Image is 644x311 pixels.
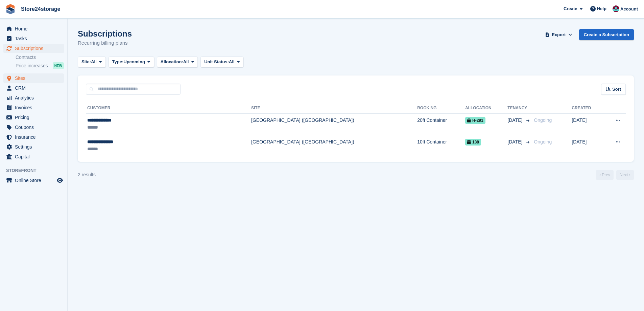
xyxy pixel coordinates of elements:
span: All [183,59,189,65]
span: All [229,59,235,65]
div: NEW [53,62,64,69]
span: Create [564,5,577,12]
nav: Page [595,170,635,180]
span: Site: [81,59,91,65]
img: stora-icon-8386f47178a22dfd0bd8f6a31ec36ba5ce8667c1dd55bd0f319d3a0aa187defe.svg [5,4,16,14]
span: Storefront [6,167,67,174]
td: [GEOGRAPHIC_DATA] ([GEOGRAPHIC_DATA]) [251,135,417,156]
span: Price increases [16,63,48,69]
a: Next [616,170,634,180]
a: menu [3,44,64,53]
p: Recurring billing plans [78,39,132,47]
span: Online Store [15,176,55,185]
span: Coupons [15,123,55,132]
span: [DATE] [507,138,524,146]
th: Created [572,103,603,114]
span: Upcoming [123,59,145,65]
a: Create a Subscription [579,29,634,40]
a: menu [3,93,64,103]
span: Analytics [15,93,55,103]
span: All [91,59,97,65]
th: Booking [417,103,465,114]
td: [GEOGRAPHIC_DATA] ([GEOGRAPHIC_DATA]) [251,113,417,135]
a: Contracts [16,54,64,61]
span: Sites [15,73,55,83]
span: Ongoing [534,139,552,145]
th: Tenancy [507,103,531,114]
span: Unit Status: [204,59,229,65]
span: Account [620,6,638,13]
a: menu [3,103,64,112]
a: menu [3,34,64,43]
a: menu [3,176,64,185]
a: Previous [596,170,614,180]
span: Export [552,31,566,38]
span: Tasks [15,34,55,43]
th: Site [251,103,417,114]
th: Allocation [465,103,507,114]
span: Ongoing [534,117,552,123]
button: Site: All [78,57,106,68]
td: 20ft Container [417,113,465,135]
button: Allocation: All [157,57,198,68]
span: Capital [15,152,55,161]
span: Pricing [15,113,55,122]
a: Preview store [56,176,64,184]
a: menu [3,152,64,161]
button: Unit Status: All [200,57,243,68]
a: menu [3,123,64,132]
button: Export [544,29,574,40]
span: Help [597,5,606,12]
a: Price increases NEW [16,62,64,69]
a: menu [3,132,64,142]
span: Invoices [15,103,55,112]
span: Allocation: [161,59,183,65]
td: [DATE] [572,135,603,156]
span: Type: [112,59,124,65]
a: menu [3,142,64,152]
td: 10ft Container [417,135,465,156]
span: H-291 [465,117,485,124]
img: George [613,5,619,12]
span: 138 [465,139,481,146]
span: CRM [15,83,55,93]
span: Settings [15,142,55,152]
h1: Subscriptions [78,29,132,38]
td: [DATE] [572,113,603,135]
a: Store24storage [18,3,63,15]
a: menu [3,83,64,93]
a: menu [3,73,64,83]
span: Insurance [15,132,55,142]
span: Subscriptions [15,44,55,53]
span: Sort [612,86,621,93]
th: Customer [86,103,251,114]
span: Home [15,24,55,34]
div: 2 results [78,171,96,178]
button: Type: Upcoming [109,57,154,68]
a: menu [3,113,64,122]
span: [DATE] [507,117,524,124]
a: menu [3,24,64,34]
